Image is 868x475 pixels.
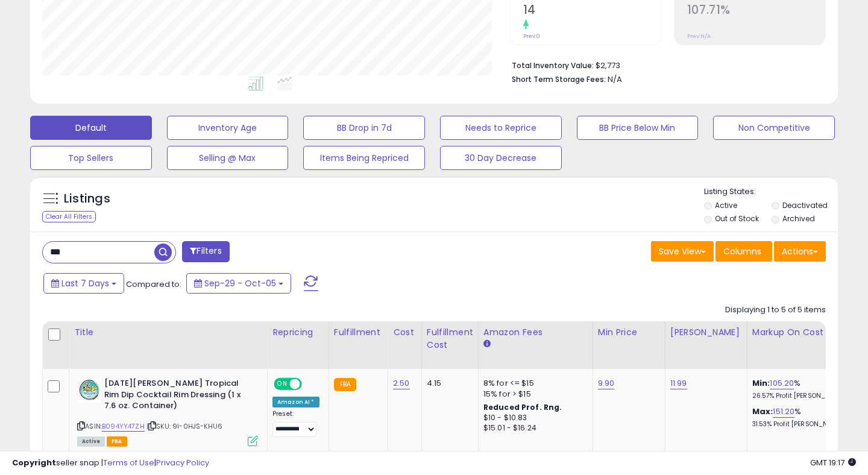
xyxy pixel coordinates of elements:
div: Amazon Fees [483,326,588,339]
a: 151.20 [773,406,794,418]
div: 8% for <= $15 [483,378,583,389]
button: Needs to Reprice [440,116,562,140]
span: Columns [723,245,761,257]
strong: Copyright [12,457,56,468]
label: Out of Stock [715,213,759,224]
div: Min Price [598,326,660,339]
button: Last 7 Days [43,273,124,294]
div: 4.15 [427,378,469,389]
button: Sep-29 - Oct-05 [186,273,291,294]
div: Displaying 1 to 5 of 5 items [725,304,826,316]
small: Prev: N/A [687,33,711,40]
h2: 14 [523,3,661,19]
th: The percentage added to the cost of goods (COGS) that forms the calculator for Min & Max prices. [747,321,861,369]
div: % [752,406,852,429]
button: Top Sellers [30,146,152,170]
b: Reduced Prof. Rng. [483,402,562,412]
div: Fulfillment Cost [427,326,473,351]
button: Non Competitive [713,116,835,140]
p: Listing States: [704,186,838,198]
b: Max: [752,406,773,417]
div: Clear All Filters [42,211,96,222]
h5: Listings [64,190,110,207]
b: [DATE][PERSON_NAME] Tropical Rim Dip Cocktail Rim Dressing (1 x 7.6 oz. Container) [104,378,251,415]
span: Sep-29 - Oct-05 [204,277,276,289]
div: Repricing [272,326,324,339]
div: Amazon AI * [272,397,319,407]
div: ASIN: [77,378,258,445]
button: Selling @ Max [167,146,289,170]
p: 26.57% Profit [PERSON_NAME] [752,392,852,400]
b: Total Inventory Value: [512,60,594,71]
span: 2025-10-13 19:17 GMT [810,457,856,468]
div: % [752,378,852,400]
li: $2,773 [512,57,817,72]
span: | SKU: 9I-0HJS-KHU6 [146,421,222,431]
label: Active [715,200,737,210]
a: Terms of Use [103,457,154,468]
button: Items Being Repriced [303,146,425,170]
button: Inventory Age [167,116,289,140]
label: Archived [782,213,815,224]
small: Amazon Fees. [483,339,491,350]
button: Default [30,116,152,140]
a: Privacy Policy [156,457,209,468]
div: seller snap | | [12,458,209,469]
img: 51yL17CTgTS._SL40_.jpg [77,378,101,402]
div: Preset: [272,410,319,437]
div: Fulfillment [334,326,383,339]
p: 31.53% Profit [PERSON_NAME] [752,420,852,429]
label: Deactivated [782,200,828,210]
div: 15% for > $15 [483,389,583,400]
div: Title [74,326,262,339]
span: All listings currently available for purchase on Amazon [77,436,105,447]
button: 30 Day Decrease [440,146,562,170]
div: $10 - $10.83 [483,413,583,423]
a: B094YY47ZH [102,421,145,432]
a: 9.90 [598,377,615,389]
div: [PERSON_NAME] [670,326,742,339]
small: FBA [334,378,356,391]
span: ON [275,379,290,389]
button: Actions [774,241,826,262]
button: Filters [182,241,229,262]
button: BB Price Below Min [577,116,699,140]
h2: 107.71% [687,3,825,19]
span: FBA [107,436,127,447]
span: Last 7 Days [61,277,109,289]
span: N/A [608,74,622,85]
small: Prev: 0 [523,33,540,40]
span: Compared to: [126,278,181,290]
button: Save View [651,241,714,262]
button: BB Drop in 7d [303,116,425,140]
div: Markup on Cost [752,326,857,339]
a: 2.50 [393,377,410,389]
a: 105.20 [770,377,794,389]
div: Cost [393,326,417,339]
span: OFF [300,379,319,389]
button: Columns [715,241,772,262]
b: Short Term Storage Fees: [512,74,606,84]
a: 11.99 [670,377,687,389]
div: $15.01 - $16.24 [483,423,583,433]
b: Min: [752,377,770,389]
